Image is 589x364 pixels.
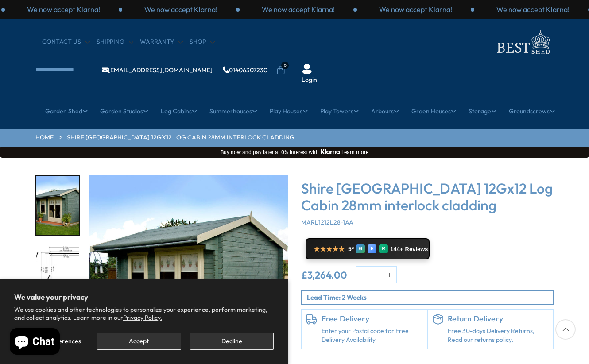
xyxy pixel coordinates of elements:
p: We now accept Klarna! [379,4,452,14]
a: HOME [35,133,54,142]
p: We now accept Klarna! [144,4,217,14]
inbox-online-store-chat: Shopify online store chat [7,328,62,357]
div: G [356,244,365,253]
span: 144+ [390,246,403,253]
p: We now accept Klarna! [27,4,100,14]
p: We now accept Klarna! [496,4,570,14]
a: Play Towers [320,100,359,122]
div: 2 / 18 [35,245,80,306]
a: Enter your Postal code for Free Delivery Availability [322,327,423,344]
img: logo [492,27,554,56]
a: Garden Studios [100,100,148,122]
button: Decline [190,333,274,350]
div: 3 / 3 [357,4,474,14]
a: 0 [276,66,285,75]
div: R [379,244,388,253]
a: ★★★★★ 5* G E R 144+ Reviews [306,238,430,259]
img: User Icon [302,64,312,74]
a: [EMAIL_ADDRESS][DOMAIN_NAME] [102,67,213,73]
img: 12x12MarlboroughOPTFLOORPLANMFT28mmTEMP_5a83137f-d55f-493c-9331-6cd515c54ccf_200x200.jpg [36,246,79,305]
a: Warranty [140,38,183,46]
a: CONTACT US [42,38,90,46]
p: Lead Time: 2 Weeks [307,293,553,302]
ins: £3,264.00 [301,270,347,280]
img: Marlborough_7_77ba1181-c18a-42db-b353-ae209a9c9980_200x200.jpg [36,176,79,235]
a: Shire [GEOGRAPHIC_DATA] 12Gx12 Log Cabin 28mm interlock cladding [67,133,294,142]
span: ★★★★★ [314,245,345,253]
div: E [368,244,376,253]
h2: We value your privacy [14,293,274,302]
a: Login [302,76,317,85]
div: 1 / 3 [122,4,240,14]
p: We use cookies and other technologies to personalize your experience, perform marketing, and coll... [14,306,274,321]
a: Garden Shed [45,100,88,122]
a: Play Houses [270,100,308,122]
a: Storage [469,100,496,122]
div: 2 / 3 [240,4,357,14]
a: Shipping [97,38,133,46]
p: We now accept Klarna! [262,4,335,14]
a: Arbours [371,100,399,122]
span: Reviews [405,246,428,253]
div: 3 / 3 [5,4,122,14]
a: Green Houses [411,100,456,122]
button: Accept [97,333,181,350]
h6: Return Delivery [448,314,549,324]
a: Groundscrews [509,100,555,122]
a: Privacy Policy. [123,314,162,321]
span: MARL1212L28-1AA [301,218,353,226]
a: 01406307230 [223,67,267,73]
a: Log Cabins [161,100,197,122]
h3: Shire [GEOGRAPHIC_DATA] 12Gx12 Log Cabin 28mm interlock cladding [301,180,554,214]
a: Summerhouses [209,100,257,122]
div: 1 / 18 [35,175,80,236]
h6: Free Delivery [322,314,423,324]
a: Shop [190,38,215,46]
p: Free 30-days Delivery Returns, Read our returns policy. [448,327,549,344]
span: 0 [281,62,289,69]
